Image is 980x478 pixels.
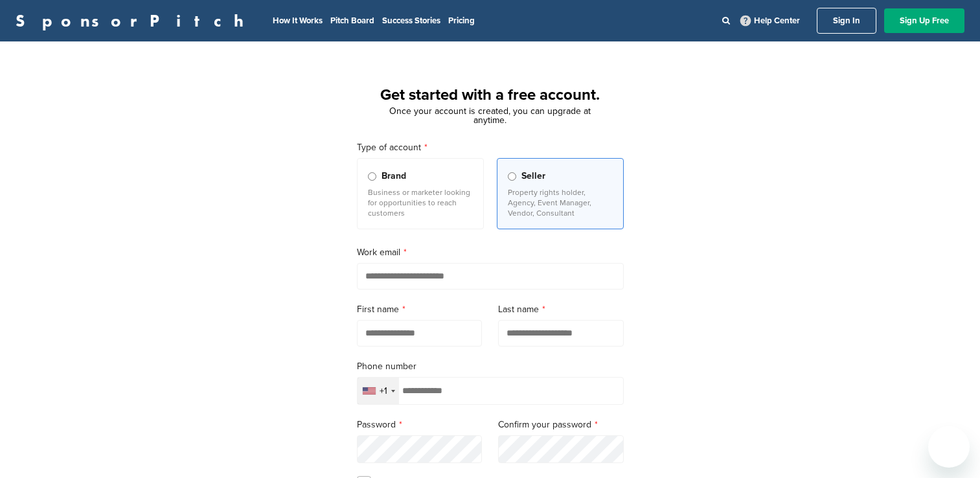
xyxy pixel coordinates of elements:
input: Seller Property rights holder, Agency, Event Manager, Vendor, Consultant [508,172,516,181]
label: Password [357,418,483,432]
label: Phone number [357,359,624,374]
a: Help Center [738,13,803,28]
a: Pricing [448,16,475,26]
h1: Get started with a free account. [341,84,639,107]
div: Selected country [358,378,399,404]
div: +1 [380,387,387,396]
a: SponsorPitch [16,12,252,29]
p: Business or marketer looking for opportunities to reach customers [368,187,473,218]
span: Seller [521,169,545,183]
span: Brand [382,169,406,183]
p: Property rights holder, Agency, Event Manager, Vendor, Consultant [508,187,613,218]
a: How It Works [273,16,323,26]
a: Sign Up Free [884,8,964,33]
iframe: Button to launch messaging window [928,426,970,468]
a: Sign In [817,8,876,34]
span: Once your account is created, you can upgrade at anytime. [389,106,591,126]
a: Success Stories [382,16,440,26]
input: Brand Business or marketer looking for opportunities to reach customers [368,172,376,181]
label: Last name [498,302,624,317]
label: Work email [357,245,624,260]
label: Confirm your password [498,418,624,432]
a: Pitch Board [330,16,374,26]
label: Type of account [357,141,624,155]
label: First name [357,302,483,317]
